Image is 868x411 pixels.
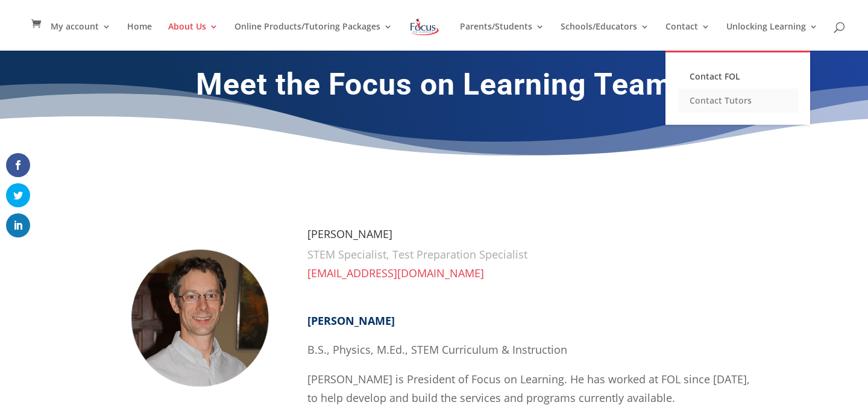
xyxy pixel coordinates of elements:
[307,342,567,357] span: B.S., Physics, M.Ed., STEM Curriculum & Instruction
[307,228,759,245] h4: [PERSON_NAME]
[51,22,111,51] a: My account
[726,22,818,51] a: Unlocking Learning
[460,22,544,51] a: Parents/Students
[234,22,392,51] a: Online Products/Tutoring Packages
[409,16,440,38] img: Focus on Learning
[561,22,649,51] a: Schools/Educators
[108,228,289,409] img: Thomas Patrick Scharenborg
[127,22,152,51] a: Home
[168,22,218,51] a: About Us
[307,245,759,264] p: STEM Specialist, Test Preparation Specialist
[678,89,798,113] a: Contact Tutors
[108,66,759,108] h1: Meet the Focus on Learning Team
[307,313,395,328] strong: [PERSON_NAME]
[665,22,710,51] a: Contact
[678,64,798,89] a: Contact FOL
[307,266,484,280] a: [EMAIL_ADDRESS][DOMAIN_NAME]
